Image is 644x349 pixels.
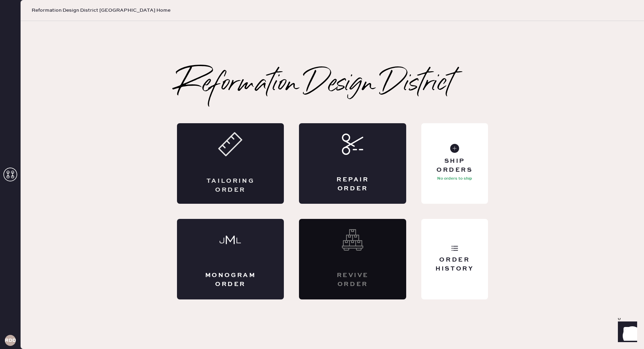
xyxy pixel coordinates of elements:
div: Interested? Contact us at care@hemster.co [299,219,406,299]
div: Tailoring Order [204,177,257,194]
div: Monogram Order [204,271,257,288]
h3: RDDA [5,338,16,343]
p: No orders to ship [437,174,472,183]
div: Revive order [326,271,379,288]
div: Ship Orders [427,157,482,174]
iframe: Front Chat [611,318,641,348]
span: Reformation Design District [GEOGRAPHIC_DATA] Home [32,7,170,14]
div: Repair Order [326,176,379,193]
div: Order History [427,256,482,273]
h2: Reformation Design District [177,71,453,98]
